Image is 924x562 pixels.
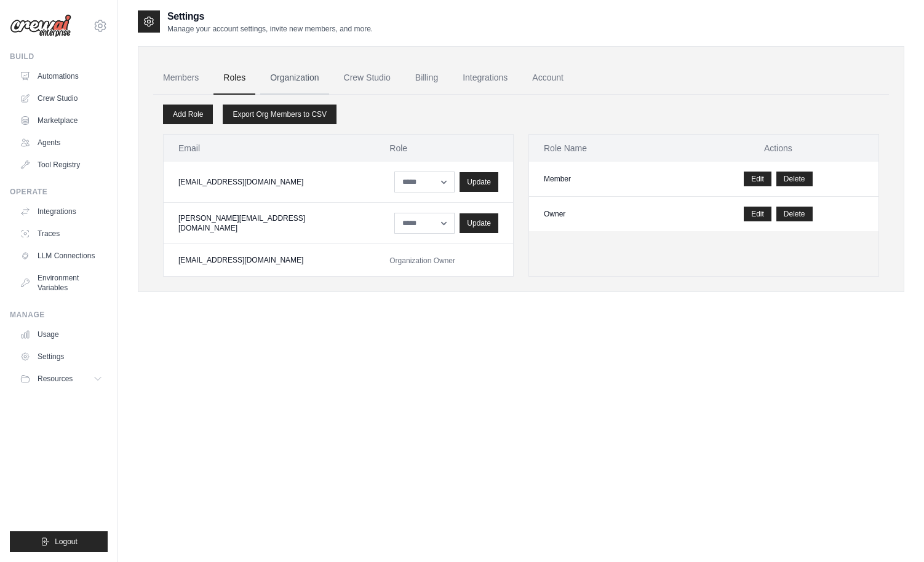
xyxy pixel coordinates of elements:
a: Automations [15,66,108,86]
th: Actions [678,135,878,162]
th: Role [375,135,513,162]
img: Logo [10,14,71,38]
a: Settings [15,347,108,366]
button: Logout [10,531,108,552]
span: Logout [55,537,78,547]
a: Billing [405,61,448,95]
div: Build [10,52,108,61]
a: Agents [15,133,108,152]
div: Manage [10,310,108,320]
button: Resources [15,369,108,389]
span: Organization Owner [389,256,455,265]
a: LLM Connections [15,246,108,266]
a: Marketplace [15,111,108,130]
button: Delete [776,207,813,221]
a: Add Role [163,105,213,124]
a: Members [153,61,209,95]
button: Update [460,213,498,233]
a: Crew Studio [15,89,108,108]
a: Integrations [453,61,517,95]
p: Manage your account settings, invite new members, and more. [167,24,373,34]
a: Crew Studio [334,61,400,95]
td: [PERSON_NAME][EMAIL_ADDRESS][DOMAIN_NAME] [164,203,375,244]
th: Role Name [529,135,678,162]
td: Owner [529,197,678,232]
a: Roles [213,61,255,95]
a: Edit [744,172,771,186]
a: Environment Variables [15,268,108,298]
a: Account [522,61,573,95]
h2: Settings [167,9,373,24]
a: Tool Registry [15,155,108,175]
a: Integrations [15,202,108,221]
a: Usage [15,325,108,344]
th: Email [164,135,375,162]
a: Traces [15,224,108,243]
button: Update [460,172,498,192]
td: [EMAIL_ADDRESS][DOMAIN_NAME] [164,244,375,277]
a: Export Org Members to CSV [223,105,337,124]
td: [EMAIL_ADDRESS][DOMAIN_NAME] [164,162,375,203]
span: Resources [38,374,73,384]
a: Organization [260,61,329,95]
div: Operate [10,187,108,197]
button: Delete [776,172,813,186]
a: Edit [744,207,771,221]
td: Member [529,162,678,197]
